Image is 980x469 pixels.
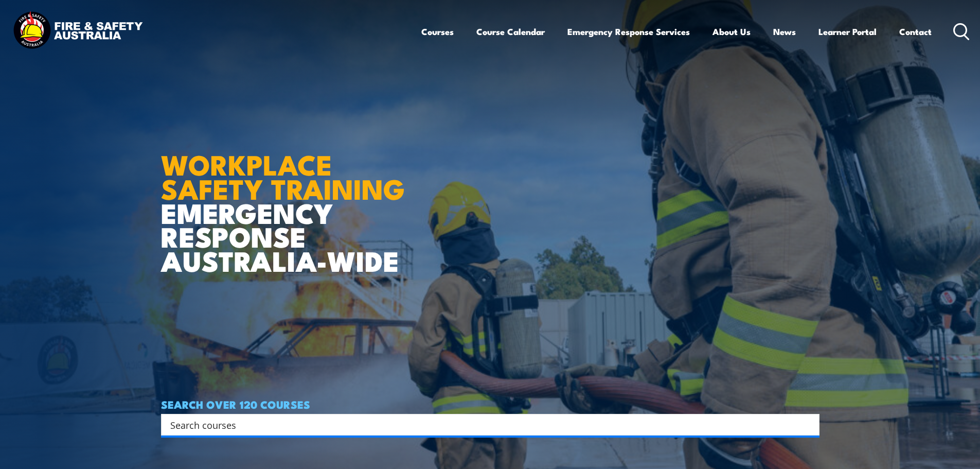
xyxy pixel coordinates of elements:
[161,126,413,272] h1: EMERGENCY RESPONSE AUSTRALIA-WIDE
[567,18,690,45] a: Emergency Response Services
[818,18,877,45] a: Learner Portal
[161,142,405,209] strong: WORKPLACE SAFETY TRAINING
[712,18,751,45] a: About Us
[476,18,545,45] a: Course Calendar
[773,18,796,45] a: News
[899,18,932,45] a: Contact
[170,417,797,432] input: Search input
[161,398,819,410] h4: SEARCH OVER 120 COURSES
[801,418,816,432] button: Search magnifier button
[421,18,454,45] a: Courses
[172,418,799,432] form: Search form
